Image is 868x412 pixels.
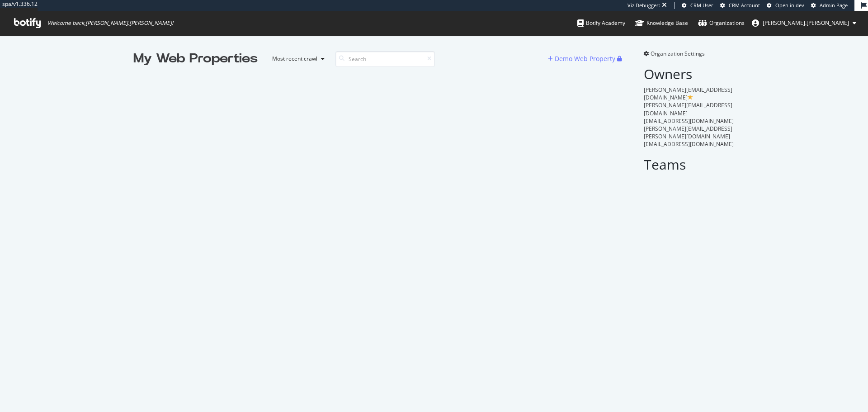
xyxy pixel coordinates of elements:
span: [PERSON_NAME][EMAIL_ADDRESS][PERSON_NAME][DOMAIN_NAME] [644,125,732,140]
a: Knowledge Base [635,11,688,35]
div: Demo Web Property [555,54,615,63]
span: [EMAIL_ADDRESS][DOMAIN_NAME] [644,140,734,148]
span: Admin Page [820,2,848,9]
a: CRM User [682,2,713,9]
span: CRM Account [729,2,760,9]
div: My Web Properties [133,50,258,68]
a: Demo Web Property [548,55,617,62]
span: [EMAIL_ADDRESS][DOMAIN_NAME] [644,117,734,125]
span: [PERSON_NAME][EMAIL_ADDRESS][DOMAIN_NAME] [644,86,732,101]
span: CRM User [690,2,713,9]
a: Admin Page [811,2,848,9]
span: julien.sardin [763,19,849,27]
h2: Teams [644,157,735,172]
a: Organizations [698,11,745,35]
span: Open in dev [775,2,804,9]
button: [PERSON_NAME].[PERSON_NAME] [745,16,863,30]
a: Botify Academy [577,11,625,35]
button: Most recent crawl [265,52,328,66]
a: Open in dev [767,2,804,9]
span: Welcome back, [PERSON_NAME].[PERSON_NAME] ! [47,19,173,27]
div: Botify Academy [577,19,625,28]
div: Organizations [698,19,745,28]
span: Organization Settings [651,50,705,57]
div: Viz Debugger: [627,2,660,9]
input: Search [335,51,435,67]
div: Most recent crawl [272,56,317,62]
span: [PERSON_NAME][EMAIL_ADDRESS][DOMAIN_NAME] [644,101,732,117]
h2: Owners [644,66,735,81]
div: Knowledge Base [635,19,688,28]
a: CRM Account [720,2,760,9]
button: Demo Web Property [548,52,617,66]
